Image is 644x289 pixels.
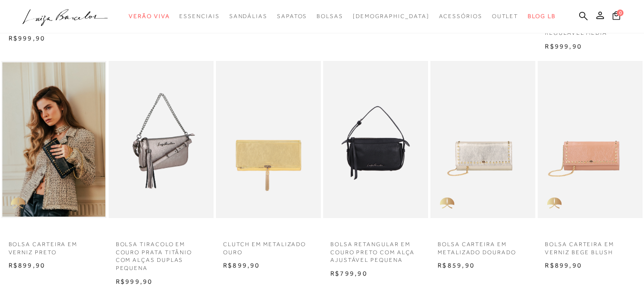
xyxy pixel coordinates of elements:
[277,8,307,25] a: categoryNavScreenReaderText
[217,62,320,217] img: CLUTCH EM METALIZADO OURO
[545,261,582,269] span: R$899,90
[129,13,170,20] span: Verão Viva
[9,261,46,269] span: R$899,90
[610,10,623,23] button: 0
[617,10,624,16] span: 0
[492,13,519,20] span: Outlet
[129,8,170,25] a: categoryNavScreenReaderText
[2,62,105,217] a: BOLSA CARTEIRA EM VERNIZ PRETO BOLSA CARTEIRA EM VERNIZ PRETO
[439,13,482,20] span: Acessórios
[528,13,555,20] span: BLOG LB
[430,189,464,218] img: golden_caliandra_v6.png
[1,235,106,257] a: BOLSA CARTEIRA EM VERNIZ PRETO
[317,8,343,25] a: categoryNavScreenReaderText
[431,62,534,217] img: BOLSA CARTEIRA EM METALIZADO DOURADO
[439,8,482,25] a: categoryNavScreenReaderText
[353,13,429,20] span: [DEMOGRAPHIC_DATA]
[217,62,320,217] a: CLUTCH EM METALIZADO OURO CLUTCH EM METALIZADO OURO
[109,235,214,272] a: BOLSA TIRACOLO EM COURO PRATA TITÂNIO COM ALÇAS DUPLAS PEQUENA
[492,8,519,25] a: categoryNavScreenReaderText
[324,62,427,217] img: BOLSA RETANGULAR EM COURO PRETO COM ALÇA AJUSTÁVEL PEQUENA
[438,261,475,269] span: R$859,90
[431,62,534,217] a: BOLSA CARTEIRA EM METALIZADO DOURADO BOLSA CARTEIRA EM METALIZADO DOURADO
[277,13,307,20] span: Sapatos
[353,8,429,25] a: noSubCategoriesText
[1,189,35,218] img: golden_caliandra_v6.png
[229,8,267,25] a: categoryNavScreenReaderText
[179,8,219,25] a: categoryNavScreenReaderText
[539,62,642,217] a: BOLSA CARTEIRA EM VERNIZ BEGE BLUSH BOLSA CARTEIRA EM VERNIZ BEGE BLUSH
[330,269,368,277] span: R$799,90
[323,235,428,264] a: BOLSA RETANGULAR EM COURO PRETO COM ALÇA AJUSTÁVEL PEQUENA
[216,235,321,257] a: CLUTCH EM METALIZADO OURO
[9,34,46,42] span: R$999,90
[317,13,343,20] span: Bolsas
[179,13,219,20] span: Essenciais
[110,61,214,218] img: BOLSA TIRACOLO EM COURO PRATA TITÂNIO COM ALÇAS DUPLAS PEQUENA
[229,13,267,20] span: Sandálias
[538,235,643,257] a: BOLSA CARTEIRA EM VERNIZ BEGE BLUSH
[545,42,582,50] span: R$999,90
[110,62,213,217] a: BOLSA TIRACOLO EM COURO PRATA TITÂNIO COM ALÇAS DUPLAS PEQUENA
[223,261,260,269] span: R$899,90
[539,62,642,217] img: BOLSA CARTEIRA EM VERNIZ BEGE BLUSH
[116,278,153,285] span: R$999,90
[430,235,535,257] a: BOLSA CARTEIRA EM METALIZADO DOURADO
[528,8,555,25] a: BLOG LB
[324,62,427,217] a: BOLSA RETANGULAR EM COURO PRETO COM ALÇA AJUSTÁVEL PEQUENA BOLSA RETANGULAR EM COURO PRETO COM AL...
[2,62,105,217] img: BOLSA CARTEIRA EM VERNIZ PRETO
[538,189,571,218] img: golden_caliandra_v6.png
